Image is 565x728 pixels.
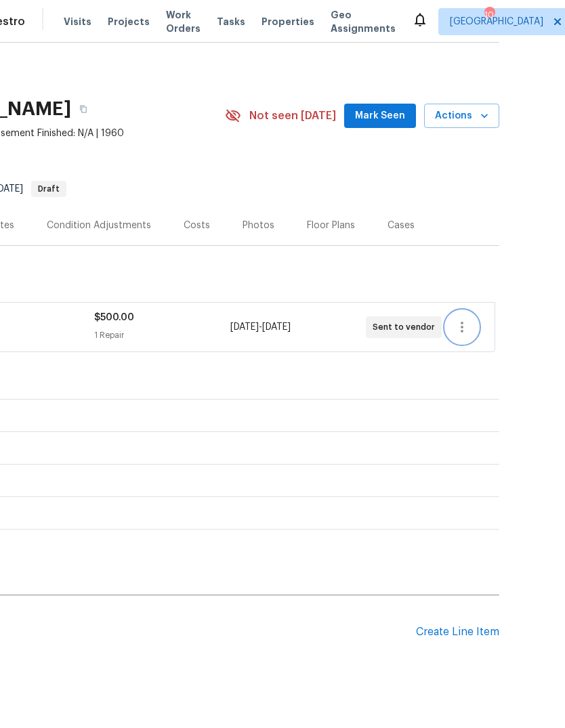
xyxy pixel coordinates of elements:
[307,219,355,232] div: Floor Plans
[94,313,134,322] span: $500.00
[344,104,416,129] button: Mark Seen
[47,219,151,232] div: Condition Adjustments
[230,320,291,334] span: -
[373,320,440,334] span: Sent to vendor
[450,15,543,28] span: [GEOGRAPHIC_DATA]
[71,97,96,121] button: Copy Address
[249,109,336,123] span: Not seen [DATE]
[262,322,291,332] span: [DATE]
[243,219,274,232] div: Photos
[435,108,488,125] span: Actions
[108,15,150,28] span: Projects
[388,219,415,232] div: Cases
[355,108,405,125] span: Mark Seen
[416,626,499,639] div: Create Line Item
[184,219,210,232] div: Costs
[230,322,259,332] span: [DATE]
[424,104,499,129] button: Actions
[94,328,230,342] div: 1 Repair
[33,185,65,193] span: Draft
[217,17,245,26] span: Tasks
[484,8,494,22] div: 10
[166,8,201,35] span: Work Orders
[331,8,396,35] span: Geo Assignments
[261,15,314,28] span: Properties
[64,15,91,28] span: Visits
